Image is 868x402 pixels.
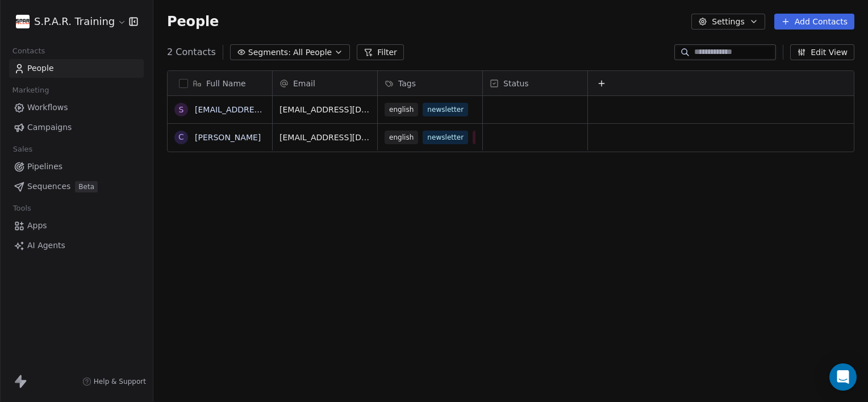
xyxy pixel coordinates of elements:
[7,82,54,99] span: Marketing
[423,131,468,144] span: newsletter
[27,220,47,232] span: Apps
[27,181,70,192] span: Sequences
[14,12,121,31] button: S.P.A.R. Training
[206,78,246,89] span: Full Name
[27,62,54,74] span: People
[195,133,261,142] a: [PERSON_NAME]
[483,71,587,95] div: Status
[179,104,184,116] div: s
[423,103,468,116] span: newsletter
[279,104,370,115] span: [EMAIL_ADDRESS][DOMAIN_NAME]
[503,78,529,89] span: Status
[27,161,62,173] span: Pipelines
[473,131,564,144] span: Downloaded Workout Guide
[279,132,370,143] span: [EMAIL_ADDRESS][DOMAIN_NAME]
[9,177,144,196] a: SequencesBeta
[9,236,144,255] a: AI Agents
[9,216,144,235] a: Apps
[691,14,765,30] button: Settings
[94,377,146,386] span: Help & Support
[27,102,68,114] span: Workflows
[75,181,98,192] span: Beta
[168,71,272,95] div: Full Name
[273,71,377,95] div: Email
[7,43,50,60] span: Contacts
[790,44,854,60] button: Edit View
[195,105,334,114] a: [EMAIL_ADDRESS][DOMAIN_NAME]
[9,157,144,176] a: Pipelines
[774,14,854,30] button: Add Contacts
[829,363,857,391] div: Open Intercom Messenger
[168,96,273,397] div: grid
[34,14,115,29] span: S.P.A.R. Training
[293,78,315,89] span: Email
[9,118,144,137] a: Campaigns
[398,78,416,89] span: Tags
[357,44,404,60] button: Filter
[167,13,219,30] span: People
[167,45,216,59] span: 2 Contacts
[16,15,30,28] img: o%20(3).jpg
[27,240,65,252] span: AI Agents
[178,131,184,143] div: C
[385,103,418,116] span: english
[8,141,37,158] span: Sales
[293,47,332,58] span: All People
[27,122,72,133] span: Campaigns
[82,377,146,386] a: Help & Support
[248,47,291,58] span: Segments:
[9,59,144,78] a: People
[385,131,418,144] span: english
[378,71,482,95] div: Tags
[9,98,144,117] a: Workflows
[8,200,36,217] span: Tools
[273,96,855,397] div: grid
